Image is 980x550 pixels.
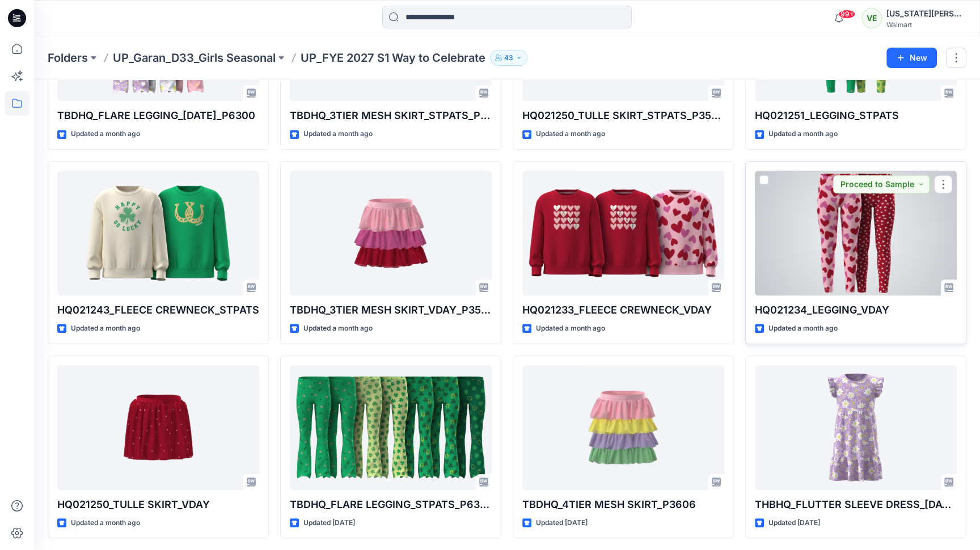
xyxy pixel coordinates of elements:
a: THBHQ_FLUTTER SLEEVE DRESS_EASTER_P3603 [755,365,957,490]
button: 43 [490,50,527,66]
p: Updated [DATE] [536,517,588,529]
a: HQ021233_FLEECE CREWNECK_VDAY [522,171,724,295]
p: Updated [DATE] [768,517,820,529]
p: Updated a month ago [768,128,838,140]
p: Updated [DATE] [303,517,355,529]
a: TBDHQ_FLARE LEGGING_STPATS_P6300 [290,365,492,490]
p: HQ021250_TULLE SKIRT_STPATS_P3588 [522,108,724,124]
p: Updated a month ago [71,323,140,335]
p: HQ021233_FLEECE CREWNECK_VDAY [522,302,724,318]
p: HQ021243_FLEECE CREWNECK_STPATS [57,302,259,318]
a: HQ021243_FLEECE CREWNECK_STPATS [57,171,259,295]
p: THBHQ_FLUTTER SLEEVE DRESS_[DATE]_P3603 [755,497,957,513]
p: Updated a month ago [71,128,140,140]
a: TBDHQ_4TIER MESH SKIRT_P3606 [522,365,724,490]
p: Updated a month ago [303,128,373,140]
p: HQ021250_TULLE SKIRT_VDAY [57,497,259,513]
a: HQ021250_TULLE SKIRT_VDAY [57,365,259,490]
p: Updated a month ago [303,323,373,335]
p: 43 [504,52,513,64]
a: HQ021234_LEGGING_VDAY [755,171,957,295]
p: TBDHQ_3TIER MESH SKIRT_VDAY_P3574 [290,302,492,318]
p: HQ021234_LEGGING_VDAY [755,302,957,318]
p: UP_FYE 2027 S1 Way to Celebrate [301,50,485,66]
p: TBDHQ_3TIER MESH SKIRT_STPATS_P3574 [290,108,492,124]
p: Updated a month ago [536,323,605,335]
p: HQ021251_LEGGING_STPATS [755,108,957,124]
p: Updated a month ago [536,128,605,140]
a: UP_Garan_D33_Girls Seasonal [113,50,276,66]
button: New [886,48,937,68]
span: 99+ [838,10,855,19]
div: VE [861,8,882,28]
div: Walmart [886,20,966,29]
p: TBDHQ_FLARE LEGGING_[DATE]_P6300 [57,108,259,124]
p: TBDHQ_4TIER MESH SKIRT_P3606 [522,497,724,513]
a: TBDHQ_3TIER MESH SKIRT_VDAY_P3574 [290,171,492,295]
div: [US_STATE][PERSON_NAME] [886,7,966,20]
p: Updated a month ago [768,323,838,335]
p: TBDHQ_FLARE LEGGING_STPATS_P6300 [290,497,492,513]
p: Updated a month ago [71,517,140,529]
a: Folders [48,50,88,66]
